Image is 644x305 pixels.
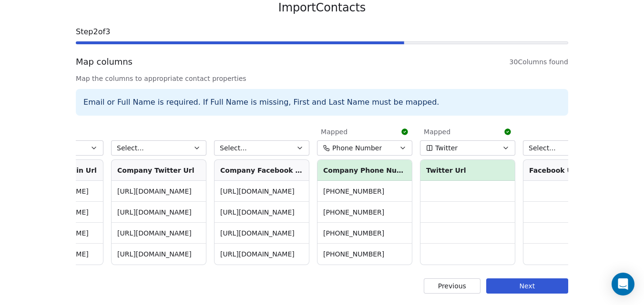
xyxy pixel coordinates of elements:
[317,223,412,244] td: [PHONE_NUMBER]
[117,143,144,153] span: Select...
[215,223,309,244] td: [URL][DOMAIN_NAME]
[76,56,133,68] span: Map columns
[612,273,634,295] div: Open Intercom Messenger
[76,26,568,38] span: Step 2 of 3
[510,57,568,67] span: 30 Columns found
[215,181,309,202] td: [URL][DOMAIN_NAME]
[317,202,412,223] td: [PHONE_NUMBER]
[486,278,568,294] button: Next
[278,0,366,15] span: Import Contacts
[215,244,309,265] td: [URL][DOMAIN_NAME]
[435,143,458,153] span: Twitter
[76,89,568,116] div: Email or Full Name is required. If Full Name is missing, First and Last Name must be mapped.
[317,160,412,181] th: Company Phone Numbers
[529,143,556,153] span: Select...
[112,202,206,223] td: [URL][DOMAIN_NAME]
[76,74,568,83] span: Map the columns to appropriate contact properties
[215,202,309,223] td: [URL][DOMAIN_NAME]
[112,160,206,181] th: Company Twitter Url
[112,244,206,265] td: [URL][DOMAIN_NAME]
[332,143,382,153] span: Phone Number
[420,160,515,181] th: Twitter Url
[321,127,348,137] span: Mapped
[317,181,412,202] td: [PHONE_NUMBER]
[112,223,206,244] td: [URL][DOMAIN_NAME]
[317,244,412,265] td: [PHONE_NUMBER]
[220,143,247,153] span: Select...
[424,127,450,137] span: Mapped
[215,160,309,181] th: Company Facebook Url
[523,160,618,181] th: Facebook Url
[112,181,206,202] td: [URL][DOMAIN_NAME]
[424,278,480,294] button: Previous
